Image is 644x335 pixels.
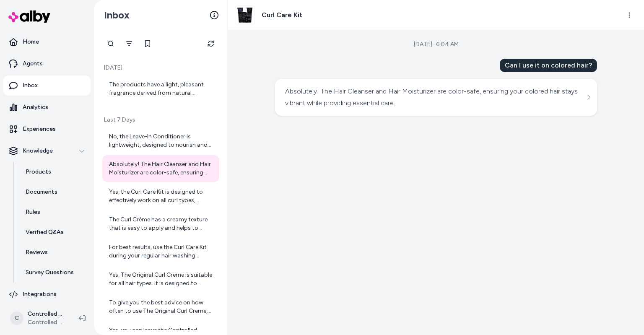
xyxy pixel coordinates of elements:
a: Agents [3,54,91,74]
button: CControlled Chaos ShopifyControlled Chaos [5,305,72,332]
a: Documents [17,182,91,202]
a: Yes, the Curl Care Kit is designed to effectively work on all curl types, enhancing your natural ... [102,183,219,210]
img: Curl_Care_Kit_e2ea8a00-0e0a-438a-99f6-0e62cf1d3f48.jpg [235,5,254,25]
div: Yes, The Original Curl Creme is suitable for all hair types. It is designed to define curls, elim... [109,271,214,288]
a: Yes, The Original Curl Creme is suitable for all hair types. It is designed to define curls, elim... [102,266,219,293]
span: Controlled Chaos [28,318,65,327]
p: Survey Questions [26,268,74,277]
div: The products have a light, pleasant fragrance derived from natural ingredients, providing a refre... [109,81,214,97]
p: [DATE] [102,64,219,72]
h3: Curl Care Kit [262,10,302,20]
p: Reviews [26,248,48,257]
button: See more [584,92,594,102]
span: C [10,312,23,325]
div: Can I use it on colored hair? [500,59,597,72]
div: [DATE] · 6:04 AM [414,40,459,49]
a: For best results, use the Curl Care Kit during your regular hair washing routine, typically 1-3 t... [102,238,219,265]
button: Filter [121,35,138,52]
p: Products [26,168,51,176]
p: Integrations [23,290,57,299]
button: Knowledge [3,141,91,161]
a: Analytics [3,97,91,117]
a: Survey Questions [17,262,91,283]
button: Refresh [203,35,219,52]
div: The Curl Crème has a creamy texture that is easy to apply and helps to define curls without leavi... [109,216,214,232]
p: Verified Q&As [26,228,64,236]
p: Analytics [23,103,48,112]
div: To give you the best advice on how often to use The Original Curl Creme, could you please tell me... [109,299,214,315]
a: To give you the best advice on how often to use The Original Curl Creme, could you please tell me... [102,293,219,320]
p: Knowledge [23,147,53,155]
a: Verified Q&As [17,222,91,242]
p: Inbox [23,81,38,90]
p: Controlled Chaos Shopify [28,310,65,318]
div: Absolutely! The Hair Cleanser and Hair Moisturizer are color-safe, ensuring your colored hair sta... [109,160,214,177]
h2: Inbox [104,9,130,21]
a: Absolutely! The Hair Cleanser and Hair Moisturizer are color-safe, ensuring your colored hair sta... [102,155,219,182]
a: Home [3,32,91,52]
a: Rules [17,202,91,222]
a: Experiences [3,119,91,139]
a: Inbox [3,75,91,96]
img: alby Logo [8,10,50,23]
p: Rules [26,208,40,216]
div: No, the Leave-In Conditioner is lightweight, designed to nourish and hydrate without weighing you... [109,132,214,149]
p: Home [23,38,39,46]
p: Agents [23,60,43,68]
a: The Curl Crème has a creamy texture that is easy to apply and helps to define curls without leavi... [102,210,219,237]
p: Last 7 Days [102,116,219,124]
div: For best results, use the Curl Care Kit during your regular hair washing routine, typically 1-3 t... [109,243,214,260]
div: Yes, the Curl Care Kit is designed to effectively work on all curl types, enhancing your natural ... [109,188,214,205]
div: Absolutely! The Hair Cleanser and Hair Moisturizer are color-safe, ensuring your colored hair sta... [285,86,585,109]
a: Reviews [17,242,91,262]
a: Integrations [3,284,91,304]
a: No, the Leave-In Conditioner is lightweight, designed to nourish and hydrate without weighing you... [102,127,219,154]
a: Products [17,162,91,182]
a: The products have a light, pleasant fragrance derived from natural ingredients, providing a refre... [102,75,219,102]
p: Experiences [23,125,56,133]
p: Documents [26,188,57,196]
